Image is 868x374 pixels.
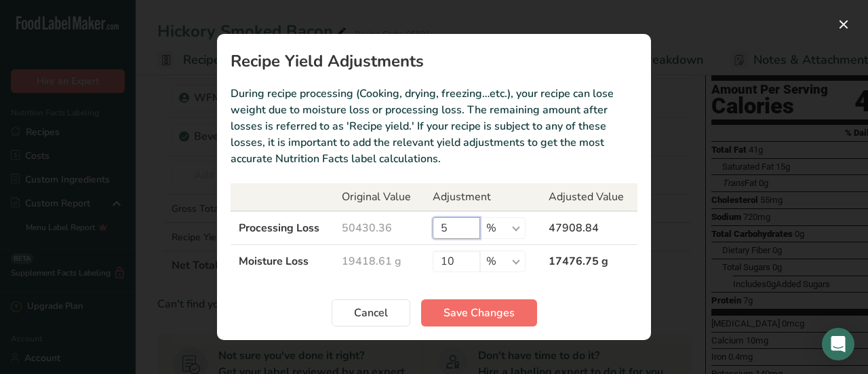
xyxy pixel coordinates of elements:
button: Save Changes [421,299,537,326]
th: Original Value [334,183,425,211]
th: Adjusted Value [540,183,637,211]
td: Processing Loss [231,211,334,245]
td: Moisture Loss [231,245,334,278]
span: Save Changes [443,305,515,321]
p: During recipe processing (Cooking, drying, freezing…etc.), your recipe can lose weight due to moi... [231,86,637,167]
td: 19418.61 g [334,245,425,278]
td: 47908.84 [540,211,637,245]
button: Cancel [332,299,410,326]
th: Adjustment [425,183,540,211]
td: 17476.75 g [540,245,637,278]
td: 50430.36 [334,211,425,245]
div: Open Intercom Messenger [822,328,854,360]
h1: Recipe Yield Adjustments [231,53,637,69]
span: Cancel [354,305,388,321]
